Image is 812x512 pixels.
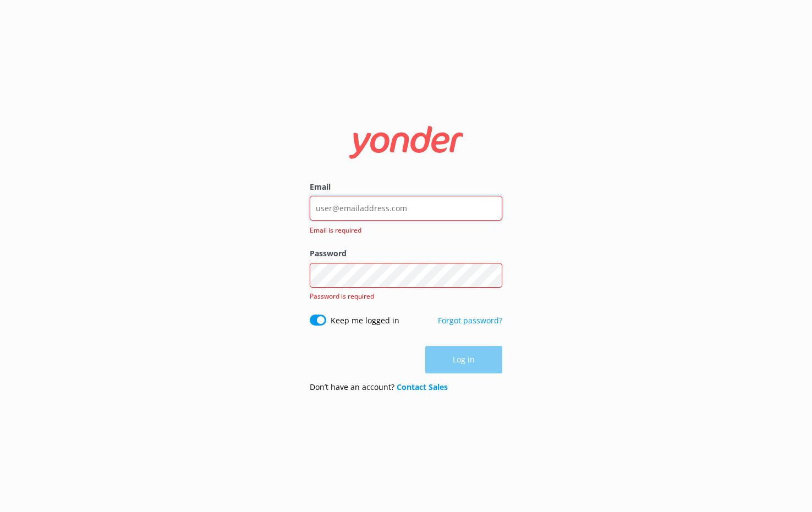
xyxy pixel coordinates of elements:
span: Password is required [310,291,374,301]
a: Forgot password? [438,315,502,326]
button: Show password [480,264,502,286]
p: Don’t have an account? [310,381,448,393]
input: user@emailaddress.com [310,196,502,221]
label: Password [310,247,502,260]
label: Email [310,181,502,193]
label: Keep me logged in [331,315,399,327]
span: Email is required [310,225,496,235]
a: Contact Sales [397,382,448,392]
